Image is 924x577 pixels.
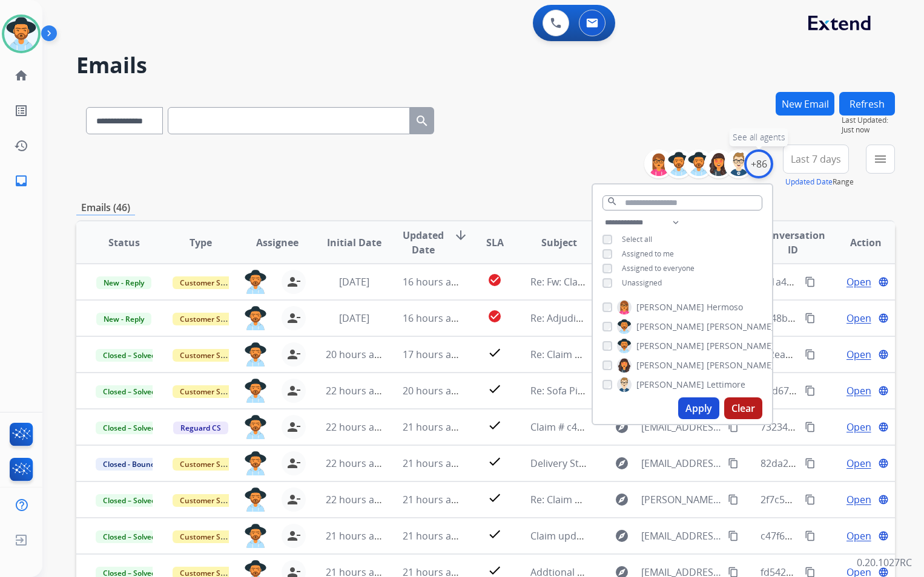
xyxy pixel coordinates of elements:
span: Customer Support [173,349,251,362]
mat-icon: check [487,418,502,432]
span: Updated Date [403,228,444,257]
span: Open [846,311,871,325]
span: 21 hours ago [403,493,463,506]
mat-icon: content_copy [805,385,816,396]
span: [PERSON_NAME] [707,340,774,352]
span: Just now [842,125,895,135]
span: Select all [622,234,652,244]
span: Last 7 days [791,157,841,161]
mat-icon: content_copy [728,422,739,432]
p: Emails (46) [76,200,135,215]
span: [PERSON_NAME] [707,359,774,371]
span: Customer Support [173,458,251,471]
span: 20 hours ago [403,384,463,397]
span: Reguard CS [173,422,228,434]
span: Open [846,456,871,471]
mat-icon: menu [873,152,888,166]
span: Delivery Status Notification (Failure) [530,457,694,470]
mat-icon: language [878,422,889,432]
mat-icon: content_copy [805,530,816,541]
span: [EMAIL_ADDRESS][DOMAIN_NAME] [641,420,722,434]
button: Last 7 days [783,145,849,174]
mat-icon: content_copy [805,458,816,469]
img: avatar [4,17,38,51]
span: Closed – Solved [96,349,163,362]
img: agent-avatar [244,487,267,512]
span: Closed – Solved [96,530,163,543]
mat-icon: search [415,114,429,128]
span: 22 hours ago [326,384,386,397]
span: [PERSON_NAME] [636,379,704,391]
span: 22 hours ago [326,457,386,470]
span: Re: Sofa Pictures for Claim [530,384,650,397]
mat-icon: check_circle [487,273,502,287]
span: See all agents [733,131,785,143]
span: Customer Support [173,313,251,325]
span: [EMAIL_ADDRESS][DOMAIN_NAME] [641,529,722,543]
span: Claim update [530,529,591,543]
span: 21 hours ago [403,420,463,434]
mat-icon: explore [615,529,629,543]
mat-icon: explore [615,492,629,507]
mat-icon: person_remove [286,420,301,434]
button: Refresh [839,92,895,116]
span: Closed – Solved [96,385,163,398]
span: 20 hours ago [326,348,386,361]
mat-icon: content_copy [805,276,816,287]
span: Last Updated: [842,116,895,125]
div: +86 [744,149,773,178]
mat-icon: content_copy [728,530,739,541]
span: [PERSON_NAME][EMAIL_ADDRESS][PERSON_NAME][DOMAIN_NAME] [641,492,722,507]
span: [EMAIL_ADDRESS][DOMAIN_NAME] [641,456,722,471]
mat-icon: person_remove [286,492,301,507]
span: New - Reply [96,276,151,289]
mat-icon: language [878,458,889,469]
span: Open [846,529,871,543]
span: SLA [486,235,504,250]
mat-icon: language [878,313,889,324]
mat-icon: person_remove [286,383,301,398]
span: Range [785,177,854,187]
span: Closed – Solved [96,422,163,434]
span: Assigned to me [622,249,674,259]
span: Re: Fw: Claim Status [530,275,621,288]
p: 0.20.1027RC [857,555,912,570]
img: agent-avatar [244,270,267,294]
span: Subject [541,235,577,250]
span: Open [846,420,871,434]
mat-icon: check [487,491,502,505]
mat-icon: arrow_downward [454,228,468,243]
mat-icon: check [487,345,502,360]
mat-icon: language [878,349,889,360]
mat-icon: person_remove [286,529,301,543]
span: Status [108,235,140,250]
mat-icon: language [878,276,889,287]
span: [PERSON_NAME] [636,340,704,352]
span: [DATE] [339,311,369,325]
mat-icon: history [14,139,28,153]
span: Customer Support [173,276,251,289]
span: [PERSON_NAME] [636,359,704,371]
span: 16 hours ago [403,311,463,325]
span: Assignee [256,235,299,250]
button: Updated Date [785,177,833,187]
th: Action [818,221,895,264]
span: [PERSON_NAME] [707,321,774,333]
span: Customer Support [173,494,251,507]
span: New - Reply [96,313,151,325]
mat-icon: check [487,454,502,469]
mat-icon: person_remove [286,347,301,362]
mat-icon: content_copy [805,422,816,432]
mat-icon: inbox [14,174,28,188]
button: Clear [724,397,762,419]
span: 16 hours ago [403,275,463,288]
span: Lettimore [707,379,745,391]
span: 21 hours ago [403,457,463,470]
mat-icon: content_copy [728,494,739,505]
mat-icon: content_copy [805,349,816,360]
span: Closed - Bounced [96,458,170,471]
button: Apply [678,397,719,419]
span: 21 hours ago [403,529,463,543]
img: agent-avatar [244,451,267,475]
mat-icon: check [487,382,502,396]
